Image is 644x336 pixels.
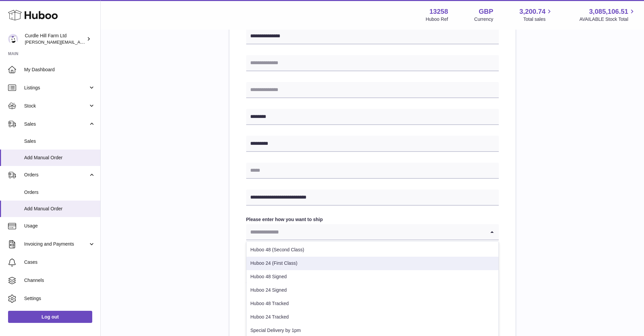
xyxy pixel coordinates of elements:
span: Add Manual Order [24,206,95,212]
a: 3,085,106.51 AVAILABLE Stock Total [579,7,636,23]
div: Search for option [246,224,499,240]
li: Huboo 24 (First Class) [247,257,498,270]
span: [PERSON_NAME][EMAIL_ADDRESS][DOMAIN_NAME] [25,39,135,45]
li: Huboo 24 Tracked [247,310,498,324]
span: Total sales [523,16,553,23]
div: Currency [474,16,493,23]
span: Settings [24,295,95,302]
span: Orders [24,172,88,178]
span: Cases [24,259,95,265]
span: Sales [24,138,95,144]
li: Huboo 48 Tracked [247,297,498,310]
span: Invoicing and Payments [24,241,88,247]
li: Huboo 24 Signed [247,284,498,297]
div: Curdle Hill Farm Ltd [25,33,85,45]
img: miranda@diddlysquatfarmshop.com [8,34,18,44]
span: My Dashboard [24,67,95,73]
span: 3,085,106.51 [589,7,628,16]
span: 3,200.74 [520,7,546,16]
span: Channels [24,277,95,284]
span: AVAILABLE Stock Total [579,16,636,23]
li: Huboo 48 Signed [247,270,498,284]
span: Stock [24,103,88,109]
a: 3,200.74 Total sales [520,7,553,23]
input: Search for option [246,224,485,240]
span: Add Manual Order [24,155,95,161]
span: Orders [24,189,95,196]
span: Sales [24,121,88,127]
strong: 13258 [429,7,448,16]
strong: GBP [479,7,493,16]
li: Huboo 48 (Second Class) [247,243,498,257]
label: Please enter how you want to ship [246,216,499,223]
a: Log out [8,311,92,323]
span: Listings [24,85,88,91]
span: Usage [24,223,95,229]
div: Huboo Ref [426,16,448,23]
